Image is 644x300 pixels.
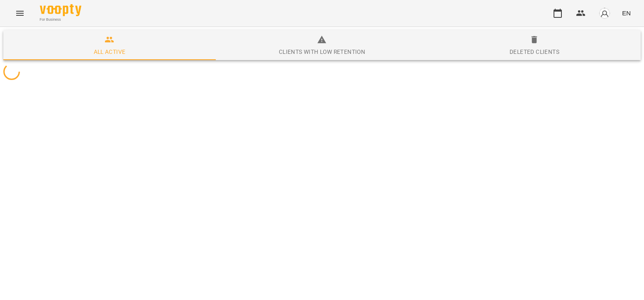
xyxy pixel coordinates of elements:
[279,47,365,57] div: Clients with low retention
[40,17,81,22] span: For Business
[10,3,30,23] button: Menu
[619,5,634,21] button: EN
[599,7,610,19] img: avatar_s.png
[510,47,559,57] div: Deleted clients
[622,9,631,17] span: EN
[40,4,81,16] img: Voopty Logo
[94,47,126,57] div: All active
